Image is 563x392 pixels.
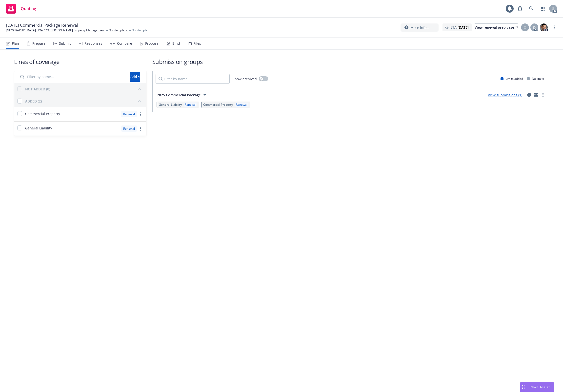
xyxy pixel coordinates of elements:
div: Drag to move [520,382,526,392]
a: Search [526,4,536,14]
div: No limits [527,77,544,81]
span: General Liability [25,125,52,131]
div: Renewal [235,103,248,107]
button: NOT ADDED (0) [25,85,143,93]
div: Plan [12,41,19,45]
div: Bind [172,41,180,45]
a: View renewal prep case [475,23,518,31]
span: Commercial Property [25,111,60,116]
div: Limits added [501,77,523,81]
h1: Lines of coverage [14,58,146,66]
a: View submissions (1) [488,93,522,97]
span: Quoting plan [132,28,149,33]
input: Filter by name... [17,72,127,82]
div: Compare [117,41,132,45]
button: More info... [401,23,439,32]
a: Quoting [4,2,38,16]
strong: [DATE] [458,25,469,30]
a: Switch app [538,4,548,14]
div: View renewal prep case [475,24,518,31]
a: Quoting plans [109,28,128,33]
div: ADDED (2) [25,99,42,104]
img: photo [540,23,548,31]
div: Propose [145,41,159,45]
span: Nova Assist [530,385,550,389]
span: [DATE] Commercial Package Renewal [6,22,78,28]
button: 2025 Commercial Package [156,90,209,100]
div: Add [130,72,140,82]
div: Renewal [121,125,137,132]
div: Renewal [121,111,137,117]
div: Prepare [32,41,45,45]
a: mail [533,92,539,98]
span: General Liability [159,103,182,107]
span: Show archived [233,76,257,82]
a: Report a Bug [515,4,525,14]
a: more [137,126,143,132]
button: Nova Assist [520,382,554,392]
span: More info... [410,25,429,30]
span: Commercial Property [203,103,233,107]
div: Renewal [184,103,197,107]
div: Responses [84,41,102,45]
button: ADDED (2) [25,97,143,105]
h1: Submission groups [152,58,549,66]
span: ETA : [450,25,469,30]
a: more [137,111,143,117]
a: [GEOGRAPHIC_DATA] HOA C/O [PERSON_NAME] Property Management [6,28,105,33]
input: Filter by name... [156,74,230,84]
a: more [551,24,557,30]
a: circleInformation [526,92,532,98]
div: NOT ADDED (0) [25,86,50,92]
span: D [533,25,536,30]
a: more [540,92,546,98]
button: Add [130,72,140,82]
span: 2025 Commercial Package [157,92,201,98]
span: Quoting [21,7,36,11]
div: Submit [59,41,71,45]
div: Files [194,41,201,45]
